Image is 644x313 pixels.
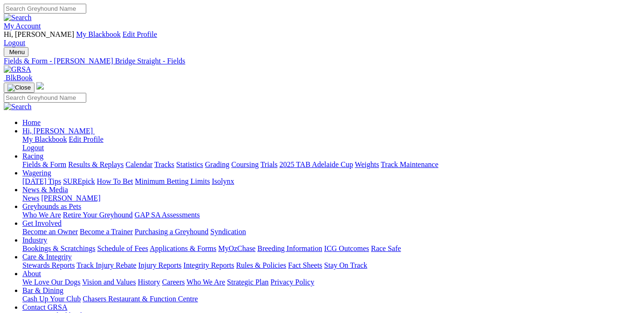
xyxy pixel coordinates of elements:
[7,84,31,91] img: Close
[22,177,640,186] div: Wagering
[76,261,136,269] a: Track Injury Rebate
[279,160,353,168] a: 2025 TAB Adelaide Cup
[138,278,160,286] a: History
[176,160,203,168] a: Statistics
[150,244,216,252] a: Applications & Forms
[4,83,35,93] button: Toggle navigation
[22,127,93,135] span: Hi, [PERSON_NAME]
[97,244,148,252] a: Schedule of Fees
[80,228,133,236] a: Become a Trainer
[22,160,66,168] a: Fields & Form
[355,160,379,168] a: Weights
[6,74,33,82] span: BlkBook
[288,261,322,269] a: Fact Sheets
[162,278,185,286] a: Careers
[22,135,67,143] a: My Blackbook
[22,270,41,278] a: About
[22,186,68,194] a: News & Media
[123,30,157,38] a: Edit Profile
[22,228,78,236] a: Become an Owner
[205,160,229,168] a: Grading
[22,152,43,160] a: Racing
[22,295,640,303] div: Bar & Dining
[22,177,61,185] a: [DATE] Tips
[4,93,86,103] input: Search
[270,278,314,286] a: Privacy Policy
[22,202,81,210] a: Greyhounds as Pets
[82,278,136,286] a: Vision and Values
[135,228,208,236] a: Purchasing a Greyhound
[183,261,234,269] a: Integrity Reports
[69,135,104,143] a: Edit Profile
[76,30,121,38] a: My Blackbook
[22,303,67,311] a: Contact GRSA
[22,236,47,244] a: Industry
[22,295,81,303] a: Cash Up Your Club
[22,118,41,126] a: Home
[4,47,28,57] button: Toggle navigation
[22,211,61,219] a: Who We Are
[210,228,246,236] a: Syndication
[68,160,124,168] a: Results & Replays
[231,160,259,168] a: Coursing
[83,295,198,303] a: Chasers Restaurant & Function Centre
[4,57,640,65] a: Fields & Form - [PERSON_NAME] Bridge Straight - Fields
[22,244,640,253] div: Industry
[4,30,640,47] div: My Account
[4,39,25,47] a: Logout
[22,135,640,152] div: Hi, [PERSON_NAME]
[22,169,51,177] a: Wagering
[4,4,86,14] input: Search
[41,194,100,202] a: [PERSON_NAME]
[22,194,39,202] a: News
[22,278,80,286] a: We Love Our Dogs
[22,160,640,169] div: Racing
[4,65,31,74] img: GRSA
[97,177,133,185] a: How To Bet
[9,49,25,56] span: Menu
[22,261,75,269] a: Stewards Reports
[22,253,72,261] a: Care & Integrity
[63,211,133,219] a: Retire Your Greyhound
[227,278,269,286] a: Strategic Plan
[22,261,640,270] div: Care & Integrity
[22,244,95,252] a: Bookings & Scratchings
[381,160,438,168] a: Track Maintenance
[260,160,277,168] a: Trials
[257,244,322,252] a: Breeding Information
[22,211,640,219] div: Greyhounds as Pets
[218,244,256,252] a: MyOzChase
[22,219,62,227] a: Get Involved
[187,278,225,286] a: Who We Are
[63,177,95,185] a: SUREpick
[22,228,640,236] div: Get Involved
[22,194,640,202] div: News & Media
[4,14,32,22] img: Search
[4,74,33,82] a: BlkBook
[22,278,640,286] div: About
[324,261,367,269] a: Stay On Track
[22,144,44,152] a: Logout
[236,261,286,269] a: Rules & Policies
[36,82,44,90] img: logo-grsa-white.png
[22,127,95,135] a: Hi, [PERSON_NAME]
[371,244,401,252] a: Race Safe
[4,30,74,38] span: Hi, [PERSON_NAME]
[4,103,32,111] img: Search
[154,160,174,168] a: Tracks
[135,211,200,219] a: GAP SA Assessments
[135,177,210,185] a: Minimum Betting Limits
[22,286,63,294] a: Bar & Dining
[138,261,181,269] a: Injury Reports
[4,22,41,30] a: My Account
[324,244,369,252] a: ICG Outcomes
[125,160,152,168] a: Calendar
[212,177,234,185] a: Isolynx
